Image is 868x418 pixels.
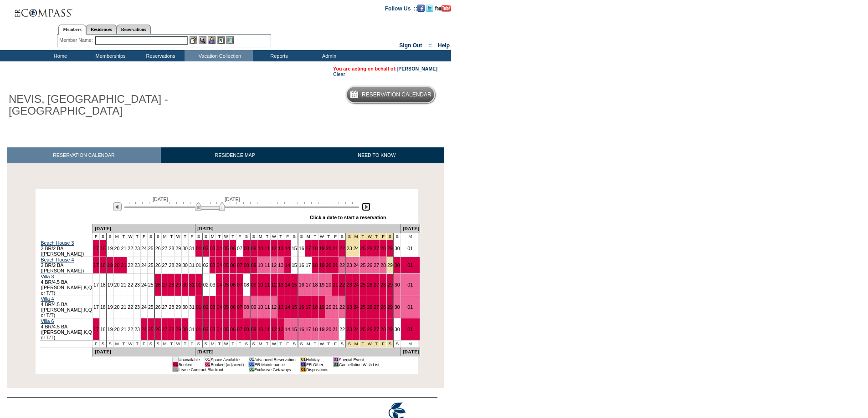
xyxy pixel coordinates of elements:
a: 29 [175,262,181,268]
a: 31 [189,262,195,268]
a: 30 [182,327,188,332]
a: 26 [155,262,161,268]
td: T [168,233,175,240]
img: Next [362,202,370,211]
a: 25 [148,282,154,287]
td: [DATE] [401,224,420,233]
a: 14 [285,304,290,310]
a: 03 [210,246,216,251]
a: 25 [360,304,366,310]
a: 23 [134,327,140,332]
a: 28 [169,304,174,310]
a: 08 [244,262,249,268]
a: 25 [148,262,154,268]
a: 27 [162,327,168,332]
a: 18 [313,246,318,251]
a: 26 [155,246,161,251]
a: 26 [367,246,372,251]
a: 28 [380,304,386,310]
a: 29 [175,327,181,332]
a: 06 [230,246,236,251]
a: 09 [251,246,257,251]
a: 26 [367,282,372,287]
a: 27 [162,262,168,268]
a: 23 [134,282,140,287]
a: 02 [203,282,209,287]
a: Villa 4 [41,296,54,302]
a: 18 [100,282,106,287]
td: Vacation Collection [185,50,253,61]
td: F [93,233,100,240]
a: 18 [100,327,106,332]
a: 28 [169,246,174,251]
a: 19 [319,246,324,251]
a: Clear [333,71,345,77]
a: 06 [230,327,236,332]
a: 03 [210,304,216,310]
a: 03 [210,262,216,268]
td: [DATE] [93,224,195,233]
a: 14 [285,262,290,268]
a: 22 [128,327,133,332]
a: 13 [278,282,283,287]
a: 29 [387,327,393,332]
a: 15 [292,246,297,251]
a: 24 [354,282,359,287]
a: 06 [230,304,236,310]
a: 02 [203,246,209,251]
a: 01 [407,327,413,332]
a: NEED TO KNOW [309,147,444,163]
td: F [236,233,243,240]
a: 27 [374,327,379,332]
td: T [216,233,223,240]
a: 27 [374,282,379,287]
a: Sign Out [399,42,422,49]
a: 16 [299,262,304,268]
a: 26 [155,304,161,310]
a: 29 [175,246,181,251]
a: 17 [93,327,99,332]
a: 14 [285,282,290,287]
a: 13 [278,246,283,251]
a: 19 [319,282,324,287]
a: 28 [169,282,174,287]
a: 27 [374,262,379,268]
a: 25 [360,262,366,268]
a: 12 [271,304,277,310]
img: Reservations [217,36,225,44]
h1: NEVIS, [GEOGRAPHIC_DATA] - [GEOGRAPHIC_DATA] [7,91,211,119]
a: 09 [251,282,257,287]
a: 08 [244,282,249,287]
a: 29 [387,262,393,268]
a: 30 [182,262,188,268]
span: You are acting on behalf of: [333,66,437,71]
a: 14 [285,246,290,251]
a: 27 [162,304,168,310]
h5: Reservation Calendar [362,92,431,98]
a: 21 [121,327,126,332]
a: 17 [306,327,311,332]
a: 05 [223,246,229,251]
a: 15 [292,327,297,332]
a: 17 [93,282,99,287]
a: 10 [258,282,263,287]
a: 24 [141,327,147,332]
a: 04 [216,282,222,287]
a: 20 [114,262,120,268]
a: 27 [374,246,379,251]
a: 28 [169,327,174,332]
a: [PERSON_NAME] [397,66,437,71]
a: 29 [175,282,181,287]
img: Subscribe to our YouTube Channel [435,5,451,12]
span: [DATE] [225,196,240,202]
a: 21 [333,304,338,310]
a: 29 [387,282,393,287]
a: 21 [121,282,126,287]
a: 27 [162,282,168,287]
a: 19 [108,262,113,268]
a: 17 [93,262,99,268]
a: 23 [347,282,352,287]
a: 25 [360,327,366,332]
a: 21 [121,304,126,310]
a: 23 [134,304,140,310]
